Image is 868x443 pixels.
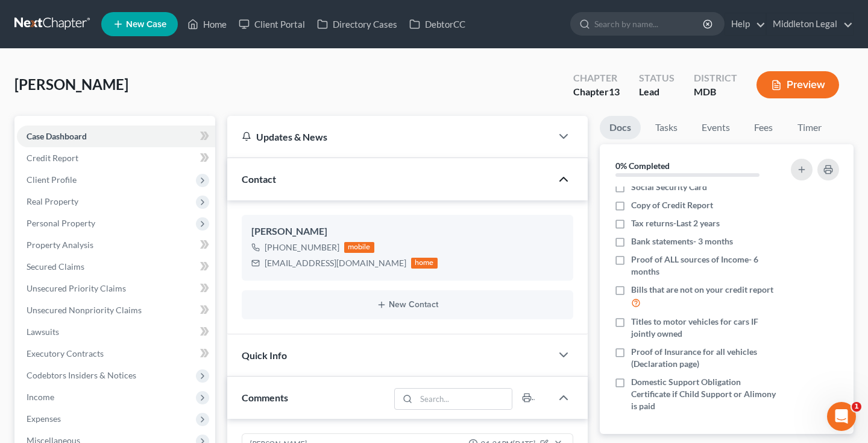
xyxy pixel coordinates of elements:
[126,20,166,29] span: New Case
[27,348,104,359] span: Executory Contracts
[27,327,59,337] span: Lawsuits
[265,241,339,253] div: [PHONE_NUMBER]
[27,305,142,315] span: Unsecured Nonpriority Claims
[27,261,84,272] span: Secured Claims
[692,116,740,139] a: Events
[311,13,403,35] a: Directory Cases
[17,343,215,365] a: Executory Contracts
[827,402,856,431] iframe: Intercom live chat
[639,85,675,99] div: Lead
[639,71,675,85] div: Status
[251,225,564,239] div: [PERSON_NAME]
[744,116,783,139] a: Fees
[767,13,853,35] a: Middleton Legal
[609,86,620,97] span: 13
[27,392,54,402] span: Income
[27,153,78,163] span: Credit Report
[600,116,641,139] a: Docs
[17,256,215,278] a: Secured Claims
[631,181,707,193] span: Social Security Card
[756,71,839,98] button: Preview
[615,161,670,171] strong: 0% Completed
[233,13,311,35] a: Client Portal
[17,321,215,343] a: Lawsuits
[27,413,61,424] span: Expenses
[242,173,276,185] span: Contact
[788,116,831,139] a: Timer
[694,71,737,85] div: District
[27,370,136,380] span: Codebtors Insiders & Notices
[17,234,215,256] a: Property Analysis
[242,392,288,403] span: Comments
[17,126,215,147] a: Case Dashboard
[631,253,780,278] span: Proof of ALL sources of Income- 6 months
[631,235,733,247] span: Bank statements- 3 months
[594,13,705,35] input: Search by name...
[631,376,780,412] span: Domestic Support Obligation Certificate if Child Support or Alimony is paid
[631,199,713,211] span: Copy of Credit Report
[573,85,620,99] div: Chapter
[411,258,438,269] div: home
[265,257,406,269] div: [EMAIL_ADDRESS][DOMAIN_NAME]
[646,116,687,139] a: Tasks
[27,240,93,250] span: Property Analysis
[694,85,737,99] div: MDB
[181,13,233,35] a: Home
[27,196,78,206] span: Real Property
[17,299,215,321] a: Unsecured Nonpriority Claims
[27,174,77,185] span: Client Profile
[27,131,87,141] span: Case Dashboard
[631,346,780,370] span: Proof of Insurance for all vehicles (Declaration page)
[631,284,773,296] span: Bills that are not on your credit report
[242,349,287,361] span: Quick Info
[573,71,620,85] div: Chapter
[242,130,537,143] div: Updates & News
[17,278,215,299] a: Unsecured Priority Claims
[344,242,374,253] div: mobile
[17,147,215,169] a: Credit Report
[27,283,126,293] span: Unsecured Priority Claims
[27,218,95,228] span: Personal Property
[631,316,780,340] span: Titles to motor vehicles for cars IF jointly owned
[251,300,564,310] button: New Contact
[631,217,720,229] span: Tax returns-Last 2 years
[416,389,512,409] input: Search...
[14,75,128,93] span: [PERSON_NAME]
[852,402,861,412] span: 1
[403,13,471,35] a: DebtorCC
[725,13,766,35] a: Help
